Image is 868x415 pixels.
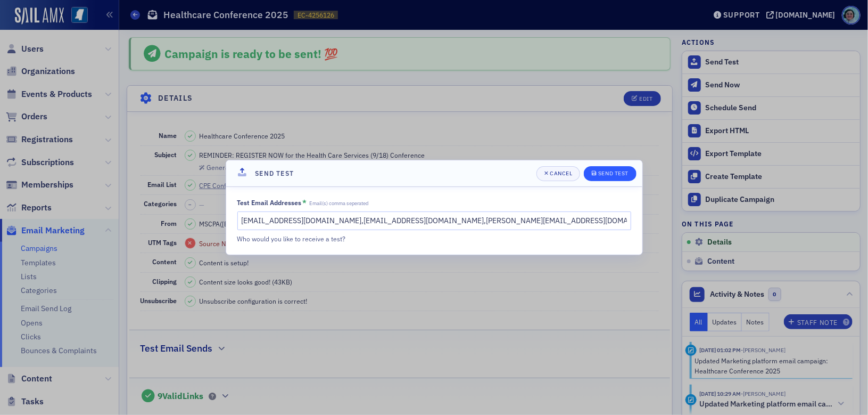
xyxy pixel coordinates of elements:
div: Who would you like to receive a test? [237,234,595,243]
div: Test Email Addresses [237,199,302,207]
button: Send Test [584,166,636,181]
div: Cancel [550,170,572,176]
span: Email(s) comma seperated [310,200,369,207]
div: Send Test [598,170,629,176]
h4: Send Test [255,168,294,178]
abbr: This field is required [302,198,307,208]
button: Cancel [536,166,581,181]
